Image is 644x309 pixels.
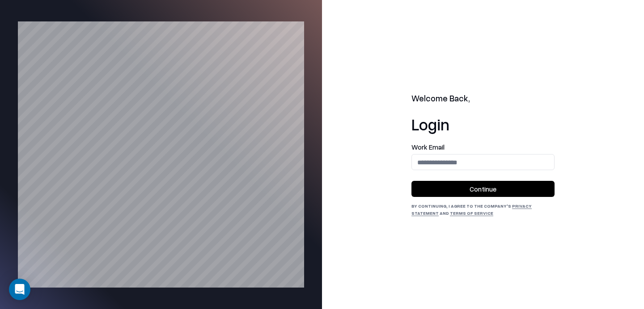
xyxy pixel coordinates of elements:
button: Continue [411,181,555,197]
label: Work Email [411,144,555,150]
a: Terms of Service [450,210,493,216]
div: Open Intercom Messenger [9,279,30,300]
h1: Login [411,115,555,133]
h2: Welcome Back, [411,92,555,105]
div: By continuing, I agree to the Company's and [411,202,555,217]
